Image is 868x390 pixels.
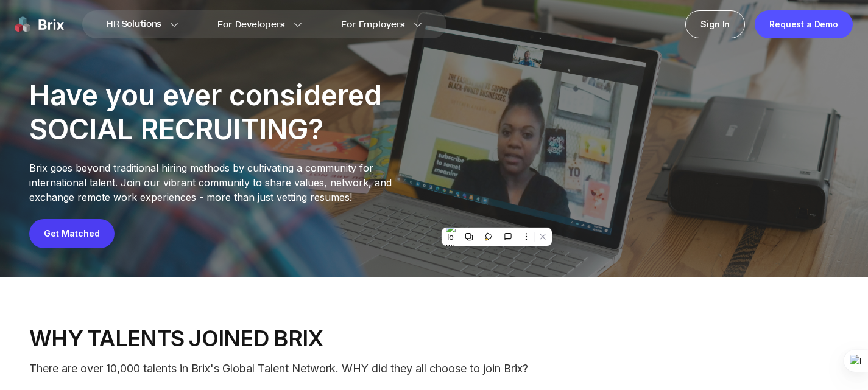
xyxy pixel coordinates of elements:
a: Request a Demo [755,10,853,38]
span: HR Solutions [107,15,161,34]
a: Get Matched [44,228,100,239]
button: Get Matched [29,219,115,248]
p: Why talents joined Brix [29,326,839,350]
p: Brix goes beyond traditional hiring methods by cultivating a community for international talent. ... [29,161,431,204]
span: For Employers [341,18,405,31]
a: Sign In [685,10,745,38]
span: For Developers [217,18,285,31]
p: There are over 10,000 talents in Brix's Global Talent Network. WHY did they all choose to join Brix? [29,360,839,377]
div: Have you ever considered SOCIAL RECRUITING? [29,78,431,146]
